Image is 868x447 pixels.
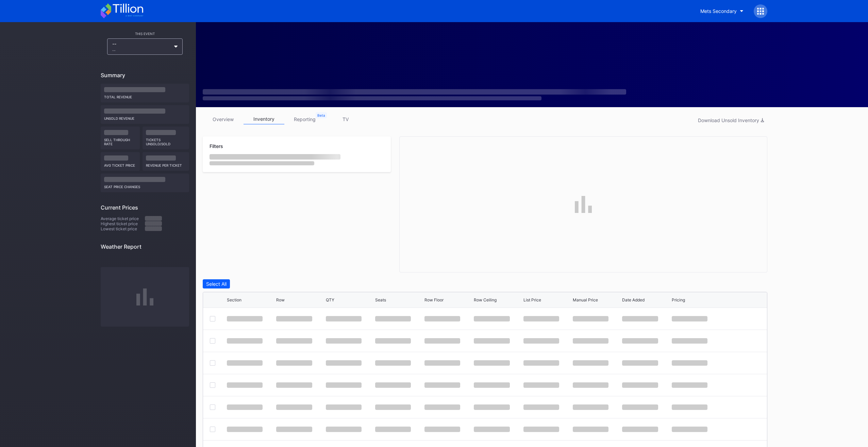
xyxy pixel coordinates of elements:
[474,297,497,302] div: Row Ceiling
[695,116,767,125] button: Download Unsold Inventory
[104,135,136,146] div: Sell Through Rate
[375,297,386,302] div: Seats
[104,161,136,167] div: Avg ticket price
[203,114,244,125] a: overview
[104,92,186,99] div: Total Revenue
[146,135,186,146] div: Tickets Unsold/Sold
[101,221,145,226] div: Highest ticket price
[284,114,325,125] a: reporting
[695,5,749,17] button: Mets Secondary
[276,297,285,302] div: Row
[700,8,737,14] div: Mets Secondary
[104,114,186,120] div: Unsold Revenue
[101,32,189,36] div: This Event
[101,243,189,250] div: Weather Report
[203,279,230,288] button: Select All
[698,117,764,123] div: Download Unsold Inventory
[146,161,186,167] div: Revenue per ticket
[206,281,227,287] div: Select All
[104,182,186,189] div: seat price changes
[210,143,384,149] div: Filters
[622,297,645,302] div: Date Added
[325,114,366,125] a: TV
[523,297,541,302] div: List Price
[573,297,598,302] div: Manual Price
[227,297,241,302] div: Section
[101,226,145,231] div: Lowest ticket price
[424,297,444,302] div: Row Floor
[326,297,334,302] div: QTY
[112,41,171,52] div: --
[244,114,284,125] a: inventory
[101,72,189,79] div: Summary
[112,48,171,52] div: --
[101,216,145,221] div: Average ticket price
[672,297,685,302] div: Pricing
[101,204,189,211] div: Current Prices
